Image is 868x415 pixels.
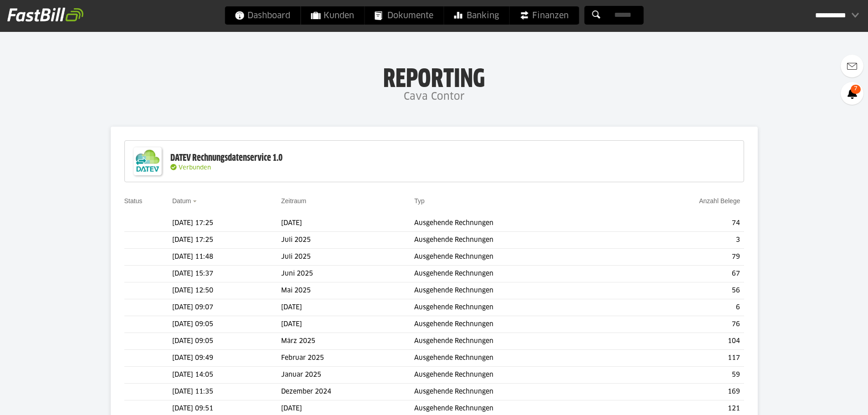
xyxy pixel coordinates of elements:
[281,215,414,232] td: [DATE]
[172,249,281,266] td: [DATE] 11:48
[281,232,414,249] td: Juli 2025
[454,6,499,25] span: Banking
[172,384,281,400] td: [DATE] 11:35
[172,299,281,316] td: [DATE] 09:07
[841,82,863,105] a: 7
[798,388,859,410] iframe: Öffnet ein Widget, in dem Sie weitere Informationen finden
[625,282,744,299] td: 56
[414,282,625,299] td: Ausgehende Rechnungen
[414,299,625,316] td: Ausgehende Rechnungen
[281,316,414,333] td: [DATE]
[414,249,625,266] td: Ausgehende Rechnungen
[625,249,744,266] td: 79
[625,367,744,384] td: 59
[625,232,744,249] td: 3
[7,7,83,22] img: fastbill_logo_white.png
[172,350,281,367] td: [DATE] 09:49
[172,232,281,249] td: [DATE] 17:25
[414,232,625,249] td: Ausgehende Rechnungen
[851,85,861,94] span: 7
[519,6,569,25] span: Finanzen
[225,6,300,25] a: Dashboard
[172,367,281,384] td: [DATE] 14:05
[281,266,414,282] td: Juni 2025
[281,249,414,266] td: Juli 2025
[281,350,414,367] td: Februar 2025
[414,197,425,205] a: Typ
[281,197,306,205] a: Zeitraum
[281,384,414,400] td: Dezember 2024
[281,367,414,384] td: Januar 2025
[509,6,579,25] a: Finanzen
[172,333,281,350] td: [DATE] 09:05
[311,6,354,25] span: Kunden
[365,6,443,25] a: Dokumente
[625,333,744,350] td: 104
[172,316,281,333] td: [DATE] 09:05
[170,152,282,164] div: DATEV Rechnungsdatenservice 1.0
[414,333,625,350] td: Ausgehende Rechnungen
[91,64,777,88] h1: Reporting
[172,282,281,299] td: [DATE] 12:50
[625,384,744,400] td: 169
[235,6,290,25] span: Dashboard
[414,350,625,367] td: Ausgehende Rechnungen
[172,197,191,205] a: Datum
[281,333,414,350] td: März 2025
[414,367,625,384] td: Ausgehende Rechnungen
[301,6,364,25] a: Kunden
[625,215,744,232] td: 74
[281,282,414,299] td: Mai 2025
[625,316,744,333] td: 76
[625,266,744,282] td: 67
[444,6,509,25] a: Banking
[414,316,625,333] td: Ausgehende Rechnungen
[124,197,143,205] a: Status
[414,215,625,232] td: Ausgehende Rechnungen
[414,384,625,400] td: Ausgehende Rechnungen
[625,299,744,316] td: 6
[129,143,166,179] img: DATEV-Datenservice Logo
[179,165,211,171] span: Verbunden
[414,266,625,282] td: Ausgehende Rechnungen
[172,266,281,282] td: [DATE] 15:37
[193,200,199,202] img: sort_desc.gif
[281,299,414,316] td: [DATE]
[375,6,433,25] span: Dokumente
[699,197,740,205] a: Anzahl Belege
[172,215,281,232] td: [DATE] 17:25
[625,350,744,367] td: 117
